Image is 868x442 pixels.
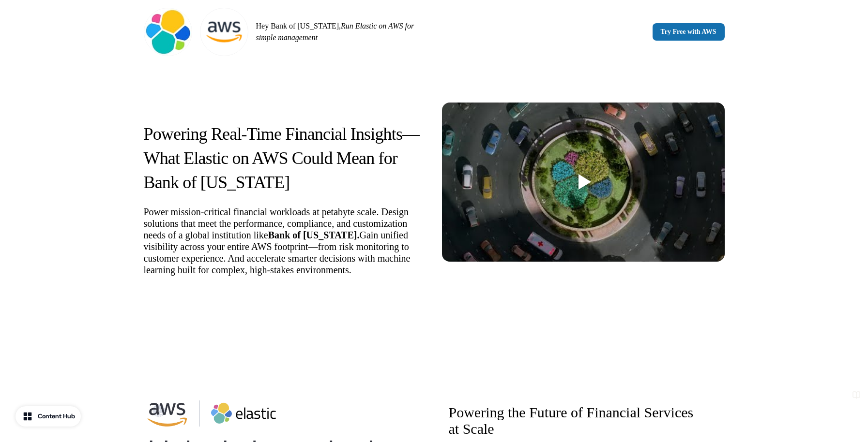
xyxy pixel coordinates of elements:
p: Power mission-critical financial workloads at petabyte scale. Design solutions that meet the perf... [144,206,426,276]
h2: Powering the Future of Financial Services at Scale [449,404,707,437]
strong: Bank of [US_STATE]. [268,230,360,240]
a: Try Free with AWS [653,23,725,41]
div: Content Hub [38,412,75,421]
button: Content Hub [15,406,81,427]
p: Hey Bank of [US_STATE], [256,20,430,44]
p: Powering Real-Time Financial Insights—What Elastic on AWS Could Mean for Bank of [US_STATE] [144,122,426,194]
